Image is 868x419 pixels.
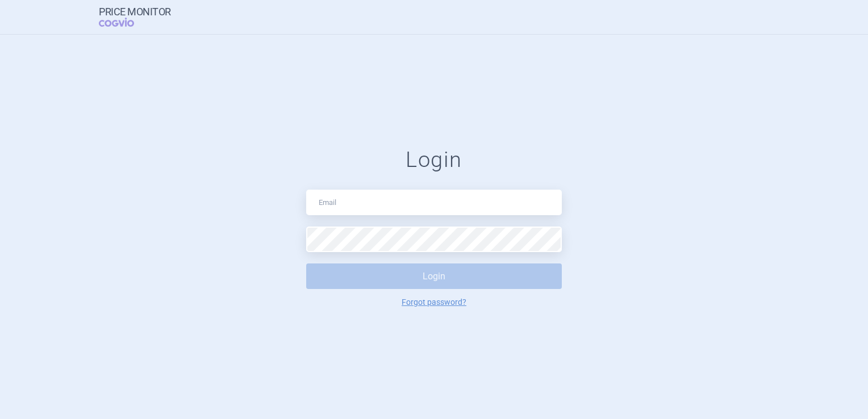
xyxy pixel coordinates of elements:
[306,263,562,289] button: Login
[306,190,562,215] input: Email
[99,6,171,18] strong: Price Monitor
[99,18,150,27] span: COGVIO
[99,6,171,28] a: Price MonitorCOGVIO
[306,147,562,173] h1: Login
[402,298,466,306] a: Forgot password?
